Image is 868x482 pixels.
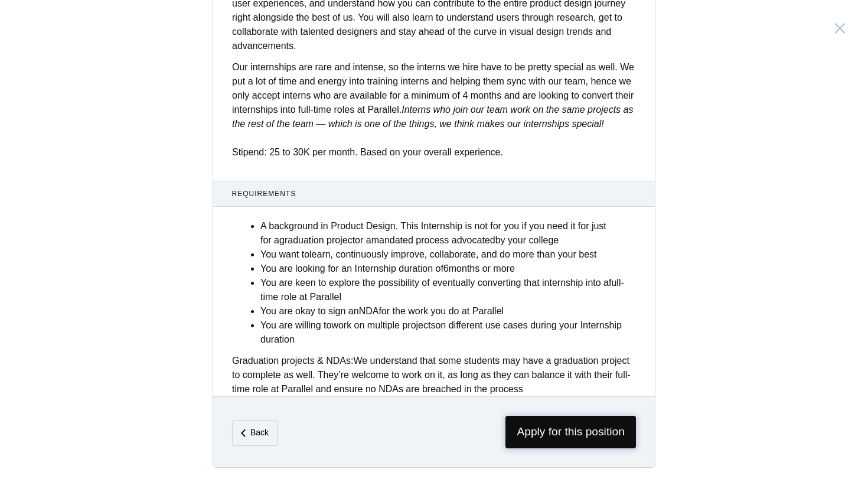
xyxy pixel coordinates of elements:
li: You want to [260,247,636,262]
strong: graduation project [279,235,355,245]
span: Apply for this position [505,416,636,448]
li: You are looking for an Internship duration of [260,262,636,276]
strong: work on multiple projects [331,320,435,330]
strong: months or more [449,263,515,273]
li: A background in Product Design. This Internship is not for you if you need it for just for a or a... [260,219,636,247]
strong: NDA [359,306,379,316]
p: Our internships are rare and intense, so the interns we hire have to be pretty special as well. W... [232,60,636,159]
strong: Stipend [232,147,264,157]
strong: 6 [443,263,449,273]
strong: learn, continuously improve, collaborate, and do more than your best [309,249,597,259]
strong: Graduation projects & NDAs: [232,356,353,366]
li: You are okay to sign an for the work you do at Parallel [260,304,636,318]
strong: process advocated [416,235,495,245]
span: Requirements [232,188,637,199]
div: We understand that some students may have a graduation project to complete as well. They’re welco... [232,354,636,396]
li: You are keen to explore the possibility of eventually converting that internship into a [260,276,636,304]
em: Back [250,428,269,437]
li: You are willing to on different use cases during your Internship duration [260,318,636,347]
em: Interns who join our team work on the same projects as the rest of the team — which is one of the... [232,105,633,129]
strong: mandated [371,235,413,245]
